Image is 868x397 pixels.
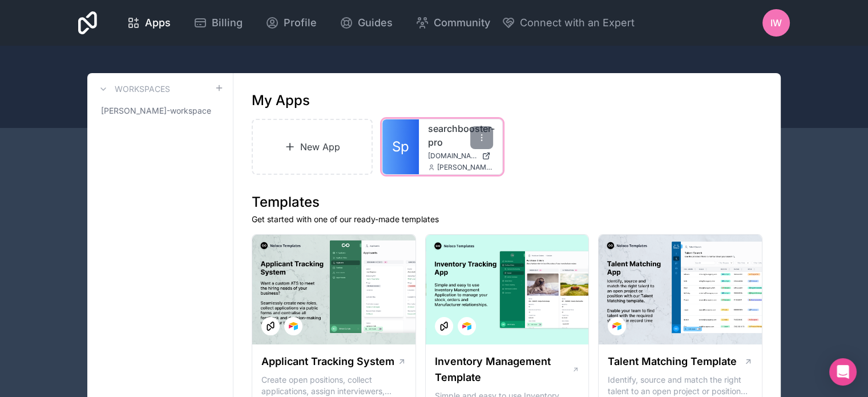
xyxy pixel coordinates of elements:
div: Open Intercom Messenger [829,358,857,386]
p: Get started with one of our ready-made templates [252,214,762,225]
a: [DOMAIN_NAME] [428,151,493,161]
a: Apps [118,10,180,35]
img: Airtable Logo [462,322,471,331]
span: Billing [212,15,243,31]
h1: Talent Matching Template [608,354,737,370]
h1: Applicant Tracking System [261,354,394,370]
a: [PERSON_NAME]-workspace [96,101,224,121]
span: [PERSON_NAME]-workspace [101,105,211,117]
a: Community [406,10,499,35]
h1: Inventory Management Template [435,354,572,386]
a: Workspaces [96,82,170,96]
span: Profile [284,15,317,31]
span: Guides [358,15,393,31]
a: searchbooster-pro [428,122,493,149]
a: Sp [382,119,419,174]
img: Airtable Logo [289,322,298,331]
a: Profile [256,10,326,35]
span: iw [770,16,782,30]
a: Guides [330,10,402,35]
h1: Templates [252,193,762,211]
button: Connect with an Expert [502,15,635,31]
span: Connect with an Expert [520,15,635,31]
a: New App [252,119,373,175]
span: [PERSON_NAME][EMAIL_ADDRESS][PERSON_NAME][DOMAIN_NAME] [437,163,493,172]
p: Create open positions, collect applications, assign interviewers, centralise candidate feedback a... [261,374,406,397]
h1: My Apps [252,91,310,110]
h3: Workspaces [115,83,170,95]
span: [DOMAIN_NAME] [428,151,477,161]
img: Airtable Logo [612,322,621,331]
a: Billing [184,10,252,35]
span: Community [434,15,490,31]
p: Identify, source and match the right talent to an open project or position with our Talent Matchi... [608,374,753,397]
span: Apps [145,15,171,31]
span: Sp [392,138,409,156]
